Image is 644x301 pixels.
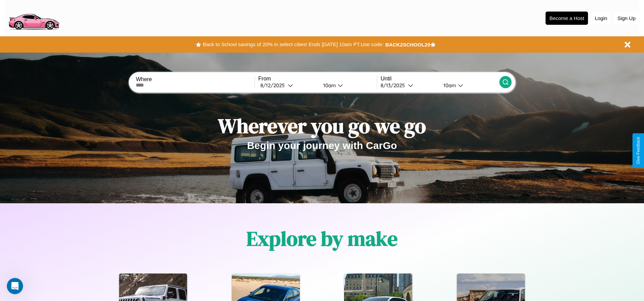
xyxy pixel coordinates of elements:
button: Sign Up [614,12,639,24]
label: Where [136,76,254,82]
div: 8 / 12 / 2025 [260,82,288,89]
div: 8 / 13 / 2025 [381,82,408,89]
iframe: Intercom live chat [7,278,23,294]
label: Until [381,76,499,82]
div: Give Feedback [636,137,641,164]
h1: Explore by make [246,225,398,252]
img: logo [5,3,62,32]
button: Login [591,12,611,24]
button: 8/12/2025 [258,82,318,89]
b: BACK2SCHOOL20 [385,42,430,48]
div: 10am [320,82,338,89]
button: 10am [318,82,377,89]
button: Become a Host [546,12,588,25]
button: Back to School savings of 20% in select cities! Ends [DATE] 10am PT.Use code: [201,40,385,49]
label: From [258,76,377,82]
button: 10am [438,82,499,89]
div: 10am [440,82,458,89]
